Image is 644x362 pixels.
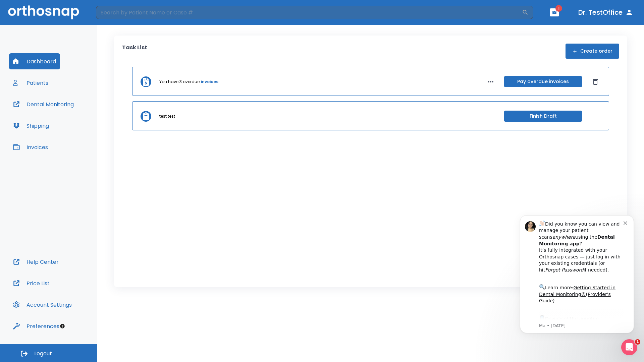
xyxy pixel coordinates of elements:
[9,139,52,155] button: Invoices
[29,109,114,143] div: Download the app: | ​ Let us know if you need help getting started!
[8,5,79,19] img: Orthosnap
[504,111,582,122] button: Finish Draft
[9,53,60,69] button: Dashboard
[96,6,522,19] input: Search by Patient Name or Case #
[9,96,78,112] button: Dental Monitoring
[576,6,636,18] button: Dr. TestOffice
[122,44,147,59] p: Task List
[9,118,53,134] button: Shipping
[159,113,175,119] p: test test
[201,79,218,85] a: invoices
[159,79,200,85] p: You have 3 overdue
[504,76,582,87] button: Pay overdue invoices
[59,323,65,329] div: Tooltip anchor
[9,75,52,91] button: Patients
[635,339,640,345] span: 1
[9,275,54,291] button: Price List
[590,76,601,87] button: Dismiss
[9,297,76,313] button: Account Settings
[566,44,619,59] button: Create order
[9,318,63,334] button: Preferences
[555,5,562,12] span: 1
[29,118,114,124] p: Message from Ma, sent 3w ago
[621,339,637,355] iframe: Intercom live chat
[510,205,644,344] iframe: Intercom notifications message
[29,111,89,123] a: App Store
[34,350,52,357] span: Logout
[114,14,119,20] button: Dismiss notification
[9,254,63,270] button: Help Center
